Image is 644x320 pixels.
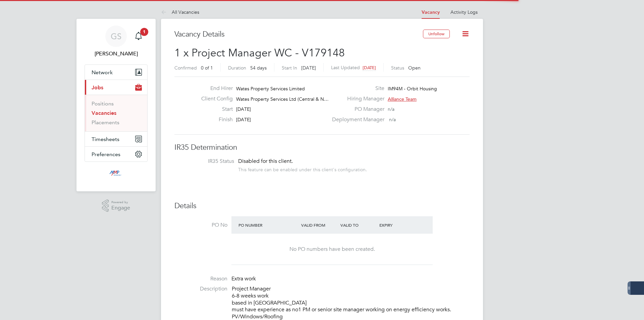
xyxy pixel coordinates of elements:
[328,85,384,92] label: Site
[181,158,234,165] label: IR35 Status
[140,28,148,36] span: 1
[196,85,233,92] label: End Hirer
[174,65,197,71] label: Confirmed
[196,95,233,102] label: Client Config
[92,100,114,107] a: Positions
[228,65,246,71] label: Duration
[161,9,199,15] a: All Vacancies
[237,219,300,231] div: PO Number
[328,95,384,102] label: Hiring Manager
[408,65,421,71] span: Open
[282,65,297,71] label: Start In
[238,158,293,165] span: Disabled for this client.
[85,65,147,80] button: Network
[328,116,384,123] label: Deployment Manager
[76,19,156,191] nav: Main navigation
[231,275,256,282] span: Extra work
[92,119,119,126] a: Placements
[174,30,423,39] h3: Vacancy Details
[85,50,148,58] span: George Stacey
[92,136,119,142] span: Timesheets
[236,117,251,123] span: [DATE]
[331,64,360,71] label: Last Updated
[85,132,147,146] button: Timesheets
[92,151,120,157] span: Preferences
[238,165,367,173] div: This feature can be enabled under this client's configuration.
[388,96,417,102] span: Alliance Team
[301,65,316,71] span: [DATE]
[174,143,470,152] h3: IR35 Determination
[196,106,233,113] label: Start
[174,222,227,229] label: PO No
[85,169,148,179] a: Go to home page
[363,65,376,71] span: [DATE]
[92,69,113,76] span: Network
[111,205,130,211] span: Engage
[85,147,147,162] button: Preferences
[174,46,345,59] span: 1 x Project Manager WC - V179148
[236,86,305,92] span: Wates Property Services Limited
[238,246,426,253] div: No PO numbers have been created.
[339,219,378,231] div: Valid To
[250,65,267,71] span: 54 days
[85,80,147,95] button: Jobs
[423,30,450,38] button: Unfollow
[328,106,384,113] label: PO Manager
[236,106,251,112] span: [DATE]
[92,84,103,91] span: Jobs
[92,110,116,116] a: Vacancies
[391,65,404,71] label: Status
[107,169,126,179] img: mmpconsultancy-logo-retina.png
[378,219,417,231] div: Expiry
[111,32,121,41] span: GS
[196,116,233,123] label: Finish
[85,95,147,131] div: Jobs
[201,65,213,71] span: 0 of 1
[388,86,437,92] span: IM94M - Orbit Housing
[174,285,227,292] label: Description
[111,199,130,205] span: Powered by
[236,96,329,102] span: Wates Property Services Ltd (Central & N…
[450,9,478,15] a: Activity Logs
[388,106,394,112] span: n/a
[389,117,396,123] span: n/a
[102,199,130,212] a: Powered byEngage
[422,9,440,15] a: Vacancy
[132,26,145,47] a: 1
[85,26,148,58] a: GS[PERSON_NAME]
[174,201,470,211] h3: Details
[300,219,339,231] div: Valid From
[174,275,227,282] label: Reason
